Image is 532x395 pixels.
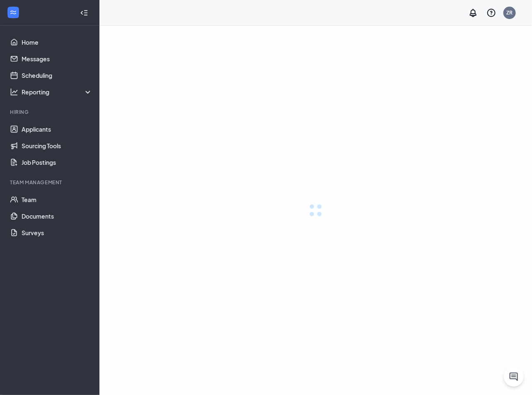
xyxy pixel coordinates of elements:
svg: Notifications [468,8,478,18]
a: Applicants [22,121,92,137]
a: Messages [22,51,92,67]
svg: QuestionInfo [486,8,496,18]
a: Surveys [22,224,92,241]
svg: ChatActive [509,372,519,382]
button: ChatActive [504,367,524,387]
a: Team [22,191,92,208]
svg: Analysis [10,88,18,96]
a: Job Postings [22,154,92,171]
svg: Collapse [80,9,88,17]
div: Reporting [22,88,93,96]
a: Documents [22,208,92,224]
div: Team Management [10,179,91,186]
a: Home [22,34,92,51]
div: ZR [507,9,513,16]
svg: WorkstreamLogo [9,8,17,17]
a: Scheduling [22,67,92,84]
a: Sourcing Tools [22,137,92,154]
div: Hiring [10,108,91,116]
